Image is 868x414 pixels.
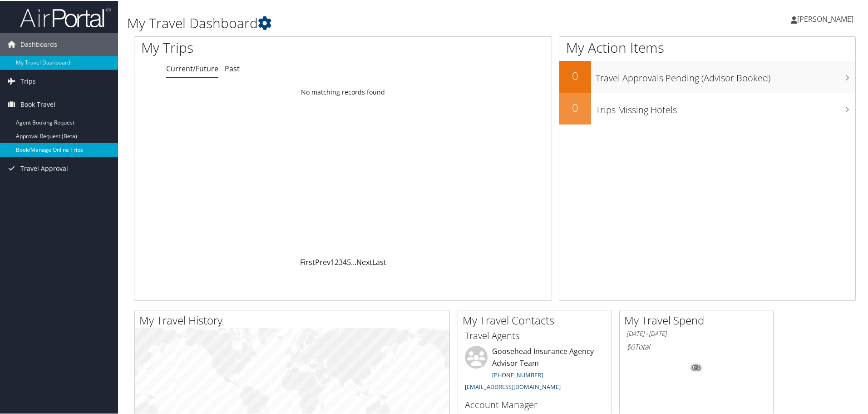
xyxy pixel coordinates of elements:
[315,256,330,266] a: Prev
[465,329,605,341] h3: Travel Agents
[492,370,543,378] a: [PHONE_NUMBER]
[596,98,855,115] h3: Trips Missing Hotels
[559,92,855,124] a: 0Trips Missing Hotels
[626,341,766,351] h6: Total
[465,382,561,390] a: [EMAIL_ADDRESS][DOMAIN_NAME]
[335,256,339,266] a: 2
[626,341,635,351] span: $0
[20,6,111,27] img: airportal-logo.png
[463,312,612,327] h2: My Travel Contacts
[791,5,863,32] a: [PERSON_NAME]
[347,256,351,266] a: 5
[559,37,855,56] h1: My Action Items
[20,92,55,115] span: Book Travel
[330,256,335,266] a: 1
[343,256,347,266] a: 4
[20,32,57,55] span: Dashboards
[339,256,343,266] a: 3
[351,256,356,266] span: …
[465,398,605,410] h3: Account Manager
[300,256,315,266] a: First
[693,364,700,370] tspan: 0%
[372,256,386,266] a: Last
[460,345,609,394] li: Goosehead Insurance Agency Advisor Team
[166,63,218,73] a: Current/Future
[141,37,371,56] h1: My Trips
[559,60,855,92] a: 0Travel Approvals Pending (Advisor Booked)
[20,69,36,92] span: Trips
[626,329,766,337] h6: [DATE] - [DATE]
[20,156,68,179] span: Travel Approval
[134,83,552,100] td: No matching records found
[559,99,591,115] h2: 0
[624,312,773,327] h2: My Travel Spend
[596,66,855,84] h3: Travel Approvals Pending (Advisor Booked)
[127,13,617,32] h1: My Travel Dashboard
[139,312,449,327] h2: My Travel History
[225,63,240,73] a: Past
[356,256,372,266] a: Next
[559,67,591,83] h2: 0
[797,13,853,23] span: [PERSON_NAME]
